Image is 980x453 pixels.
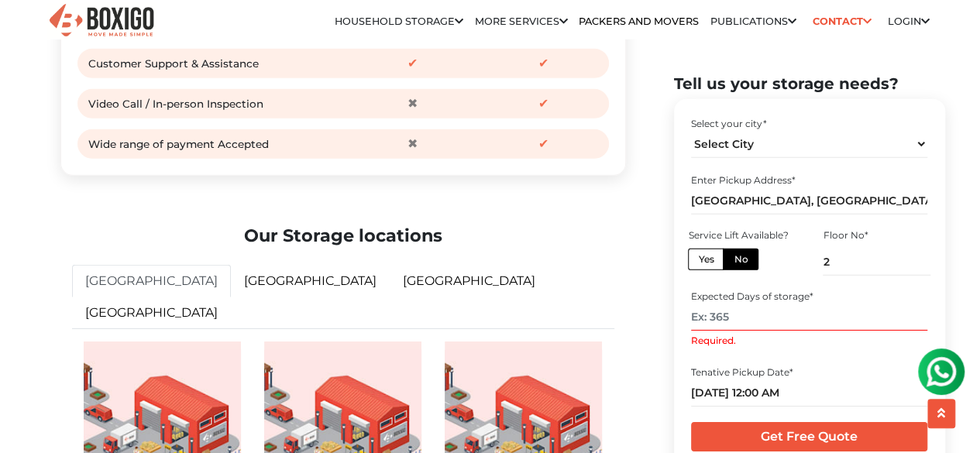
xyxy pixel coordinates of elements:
input: Ex: 365 [691,304,927,331]
div: Customer Support & Assistance [88,52,343,75]
label: Required. [691,334,736,348]
div: Expected Days of storage [691,290,927,304]
div: Select your city [691,116,927,130]
div: Tenative Pickup Date [691,365,927,379]
a: Household Storage [335,15,463,27]
span: ✔ [401,52,424,75]
span: ✔ [532,52,555,75]
span: ✖ [401,92,424,115]
a: Contact [807,9,876,33]
span: ✖ [401,132,424,156]
a: Login [887,15,929,27]
img: Boxigo [47,2,156,40]
div: Enter Pickup Address [691,173,927,187]
input: Get Free Quote [691,422,927,451]
input: Pickup date [691,379,927,406]
button: scroll up [927,399,955,428]
a: Publications [710,15,796,27]
img: whatsapp-icon.svg [15,15,46,46]
div: Floor No [823,228,930,242]
span: ✔ [532,92,555,115]
h2: Tell us your storage needs? [674,74,945,93]
div: Video Call / In-person Inspection [88,92,343,115]
label: Yes [688,248,724,269]
a: [GEOGRAPHIC_DATA] [72,265,231,297]
label: No [723,248,758,269]
a: More services [475,15,568,27]
input: Ex: 4 [823,248,930,275]
a: [GEOGRAPHIC_DATA] [72,297,231,329]
a: Packers and Movers [579,15,699,27]
input: Select Building or Nearest Landmark [691,187,927,214]
div: Wide range of payment Accepted [88,132,343,156]
a: [GEOGRAPHIC_DATA] [231,265,390,297]
span: ✔ [532,132,555,156]
h2: Our Storage locations [72,225,614,246]
div: Service Lift Available? [688,228,795,242]
a: [GEOGRAPHIC_DATA] [390,265,548,297]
